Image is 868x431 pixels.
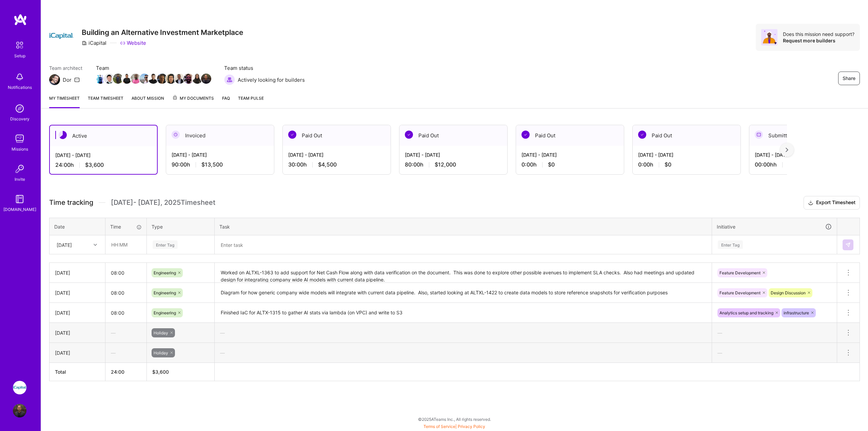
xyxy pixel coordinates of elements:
span: Time tracking [49,198,93,207]
div: [DATE] - [DATE] [172,151,269,158]
a: Team Member Avatar [114,73,122,84]
div: 30:00 h [288,161,385,168]
img: Paid Out [288,131,296,139]
div: [DATE] [55,289,100,296]
i: icon Mail [74,77,80,82]
img: Team Member Avatar [192,74,202,84]
a: Team Member Avatar [193,73,202,84]
div: Enter Tag [718,239,743,250]
th: Date [50,218,105,235]
a: Team Member Avatar [175,73,184,84]
div: Paid Out [633,125,741,146]
span: [DATE] - [DATE] , 2025 Timesheet [111,198,215,207]
span: Holiday [154,330,168,335]
span: $13,500 [201,161,223,168]
img: Active [59,131,67,139]
div: 0:00 h [521,161,618,168]
img: Invoiced [172,131,180,139]
img: Actively looking for builders [224,74,235,85]
div: 0:00 h [638,161,735,168]
input: HH:MM [105,304,146,322]
img: Invite [13,162,26,176]
a: FAQ [222,95,230,108]
h3: Building an Alternative Investment Marketplace [82,28,243,37]
div: 80:00 h [405,161,502,168]
div: 24:00 h [55,161,152,169]
div: [DATE] [57,241,72,248]
div: [DOMAIN_NAME] [3,206,36,213]
a: Team Member Avatar [158,73,166,84]
a: Team Member Avatar [202,73,211,84]
div: 90:00 h [172,161,269,168]
span: Team [96,64,211,72]
a: Team Member Avatar [149,73,158,84]
img: Team Member Avatar [183,74,194,84]
img: discovery [13,102,26,115]
div: Active [50,125,157,146]
div: Paid Out [399,125,507,146]
img: Submitted [755,131,763,139]
span: Engineering [154,310,176,315]
div: Invoiced [166,125,274,146]
img: Paid Out [405,131,413,139]
textarea: Diagram for how generic company wide models will integrate with current data pipeline. Also, star... [215,283,711,302]
span: $0 [665,161,671,168]
div: — [105,344,146,362]
span: infrastructure [784,310,809,315]
span: Holiday [154,350,168,355]
div: [DATE] - [DATE] [755,151,852,158]
div: Invite [15,176,25,183]
span: My Documents [172,95,214,102]
a: Team Member Avatar [122,73,131,84]
img: Team Architect [49,74,60,85]
div: [DATE] [55,329,100,336]
span: Feature Development [719,290,761,295]
span: Team architect [49,64,82,72]
img: right [786,148,788,152]
img: Team Member Avatar [148,74,158,84]
a: iCapital: Building an Alternative Investment Marketplace [11,381,28,394]
img: Team Member Avatar [104,74,114,84]
button: Share [838,72,860,85]
div: Submitted [749,125,857,146]
span: $ 3,600 [152,369,169,375]
img: Team Member Avatar [122,74,132,84]
div: Paid Out [283,125,391,146]
a: Team Member Avatar [131,73,140,84]
a: Team timesheet [88,95,123,108]
th: Task [215,218,712,235]
div: Paid Out [516,125,624,146]
a: Team Member Avatar [166,73,175,84]
span: Design Discussion [771,290,806,295]
img: Company Logo [49,24,74,48]
span: Team Pulse [238,96,264,101]
div: iCapital [82,39,106,46]
a: Team Member Avatar [105,73,114,84]
img: User Avatar [13,404,26,417]
div: — [105,324,146,342]
img: Team Member Avatar [166,74,176,84]
img: Avatar [761,29,777,45]
i: icon Download [808,199,813,207]
div: [DATE] - [DATE] [55,152,152,159]
div: — [712,344,837,362]
div: [DATE] [55,349,100,356]
a: My Documents [172,95,214,108]
textarea: Worked on ALTXL-1363 to add support for Net Cash Flow along with data verification on the documen... [215,263,711,282]
img: Team Member Avatar [201,74,211,84]
div: [DATE] - [DATE] [405,151,502,158]
div: Does this mission need support? [783,31,854,37]
a: Website [120,39,146,46]
span: $0 [548,161,555,168]
img: Paid Out [638,131,646,139]
span: Analytics setup and tracking [719,310,773,315]
img: iCapital: Building an Alternative Investment Marketplace [13,381,26,394]
div: Discovery [10,115,29,122]
img: Team Member Avatar [95,74,105,84]
span: Engineering [154,270,176,275]
img: Paid Out [521,131,530,139]
span: $12,000 [435,161,456,168]
div: Setup [14,52,25,59]
a: Team Member Avatar [184,73,193,84]
a: Privacy Policy [458,424,485,429]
